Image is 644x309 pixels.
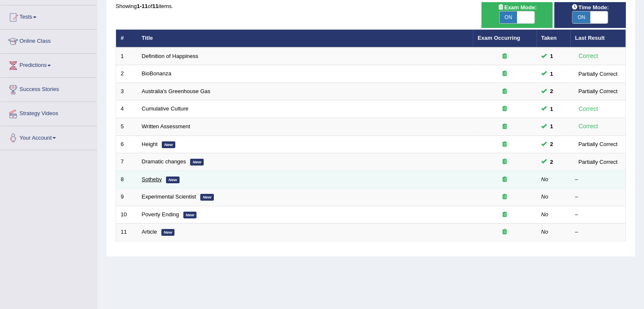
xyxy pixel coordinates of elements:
td: 6 [116,135,137,153]
a: Success Stories [0,78,97,99]
div: – [575,176,621,184]
span: You can still take this question [547,122,556,131]
th: Taken [536,30,570,47]
em: New [183,212,197,218]
span: Exam Mode: [494,3,540,12]
div: Partially Correct [575,157,621,166]
a: Strategy Videos [0,102,97,123]
span: You can still take this question [547,140,556,149]
span: ON [500,11,517,23]
span: You can still take this question [547,157,556,166]
a: Article [142,229,157,235]
span: You can still take this question [547,52,556,61]
td: 5 [116,118,137,136]
td: 3 [116,83,137,100]
td: 11 [116,223,137,241]
a: Tests [0,6,97,27]
span: ON [572,11,590,23]
td: 8 [116,171,137,188]
div: Partially Correct [575,87,621,96]
div: Partially Correct [575,69,621,78]
td: 7 [116,153,137,171]
div: – [575,211,621,219]
a: Written Assessment [142,123,191,130]
em: No [541,229,548,235]
em: New [161,229,175,236]
a: Poverty Ending [142,211,179,218]
td: 2 [116,65,137,83]
div: Exam occurring question [478,141,532,149]
td: 10 [116,206,137,223]
div: Exam occurring question [478,105,532,113]
a: Definition of Happiness [142,53,199,59]
em: New [166,177,180,183]
td: 1 [116,47,137,65]
div: Correct [575,104,602,114]
div: Correct [575,51,602,61]
div: Exam occurring question [478,176,532,184]
em: No [541,211,548,218]
div: Exam occurring question [478,158,532,166]
th: Title [137,30,473,47]
a: Online Class [0,30,97,51]
div: Exam occurring question [478,123,532,131]
td: 4 [116,100,137,118]
em: No [541,176,548,182]
em: No [541,193,548,200]
div: – [575,228,621,236]
div: Exam occurring question [478,70,532,78]
span: You can still take this question [547,69,556,78]
div: Exam occurring question [478,228,532,236]
div: Exam occurring question [478,211,532,219]
a: Australia's Greenhouse Gas [142,88,210,94]
em: New [200,194,214,201]
em: New [162,141,175,148]
div: Partially Correct [575,140,621,149]
a: BioBonanza [142,70,171,77]
a: Experimental Scientist [142,193,196,200]
a: Your Account [0,126,97,147]
th: # [116,30,137,47]
b: 11 [152,3,158,9]
span: Time Mode: [568,3,612,12]
span: You can still take this question [547,87,556,96]
td: 9 [116,188,137,206]
div: Exam occurring question [478,88,532,96]
a: Cumulative Culture [142,105,189,112]
div: Exam occurring question [478,193,532,201]
th: Last Result [570,30,626,47]
a: Exam Occurring [478,35,520,41]
div: – [575,193,621,201]
em: New [190,159,204,166]
b: 1-11 [137,3,148,9]
div: Showing of items. [116,2,626,10]
span: You can still take this question [547,105,556,113]
a: Dramatic changes [142,158,186,165]
a: Predictions [0,54,97,75]
a: Sotheby [142,176,162,182]
div: Correct [575,121,602,131]
div: Exam occurring question [478,52,532,61]
a: Height [142,141,158,147]
div: Show exams occurring in exams [481,2,553,28]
